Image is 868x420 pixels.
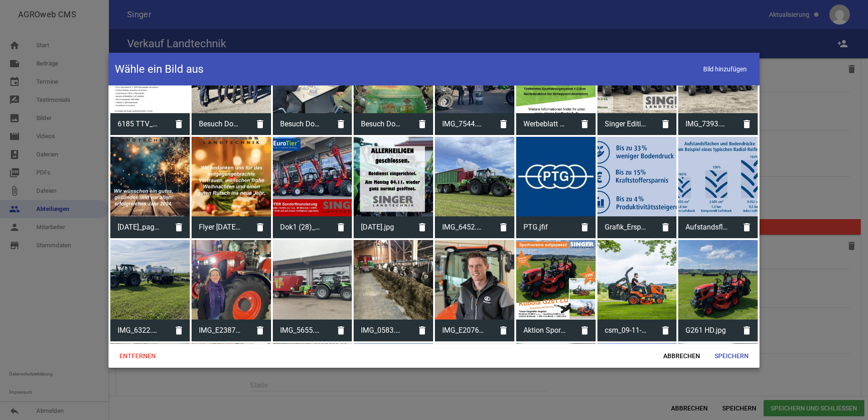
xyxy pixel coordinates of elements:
[736,113,758,135] i: delete
[493,113,514,135] i: delete
[574,113,596,135] i: delete
[678,112,736,136] span: IMG_7393.JPG
[678,319,736,342] span: G261 HD.jpg
[354,319,411,342] span: IMG_0583.JPG
[574,216,596,238] i: delete
[330,320,352,341] i: delete
[736,320,758,341] i: delete
[330,216,352,238] i: delete
[273,319,330,342] span: IMG_5655.JPG
[273,215,330,239] span: Dok1 (28)_page-0001.jpg
[516,215,574,239] span: PTG.jfif
[168,320,190,341] i: delete
[192,215,249,239] span: Flyer Weihnachten 2023 Singer_page-0001.jpg
[354,215,411,239] span: Allerheiligen.jpg
[655,113,676,135] i: delete
[115,62,203,76] h4: Wähle ein Bild aus
[192,319,249,342] span: IMG_E2387.JPG
[411,113,433,135] i: delete
[192,112,249,136] span: Besuch Dobrindt_Singer_008.jpg
[493,216,514,238] i: delete
[168,216,190,238] i: delete
[697,60,753,78] span: Bild hinzufügen
[736,216,758,238] i: delete
[112,348,163,364] span: Entfernen
[493,320,514,341] i: delete
[168,113,190,135] i: delete
[435,112,493,136] span: IMG_7544.JPG
[597,112,655,136] span: Singer Edition 2025.jpg
[110,319,168,342] span: IMG_6322.JPG
[707,348,756,364] span: Speichern
[597,319,655,342] span: csm_09-11-20Kubota_G-Serie_1_984072959d.jpg
[411,216,433,238] i: delete
[249,113,271,135] i: delete
[435,319,493,342] span: IMG_E2076.JPG
[435,215,493,239] span: IMG_6452.JPG
[110,112,168,136] span: 6185 TTV_page-0001.jpg
[249,320,271,341] i: delete
[655,320,676,341] i: delete
[110,215,168,239] span: Neujahr 2024_page-0001.jpg
[655,216,676,238] i: delete
[516,112,574,136] span: Werbeblatt 2025 (5)_page-0001.jpg
[597,215,655,239] span: Grafik_Ersparniss_deut.jpg
[354,112,411,136] span: Besuch Dobrindt_Singer_002.jpg
[516,319,574,342] span: Aktion Sportverein Kubota Profimäher.jpg
[273,112,330,136] span: Besuch Dobrindt_Singer_006.jpg
[330,113,352,135] i: delete
[656,348,707,364] span: Abbrechen
[249,216,271,238] i: delete
[678,215,736,239] span: Aufstandsflaechen_u_Bodendruecke_deut.jpg
[574,320,596,341] i: delete
[411,320,433,341] i: delete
